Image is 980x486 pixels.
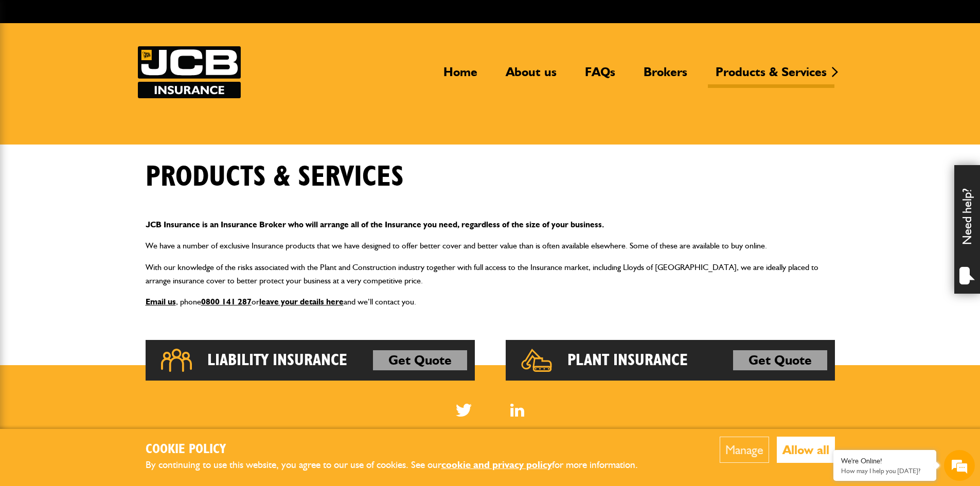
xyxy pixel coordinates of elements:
img: Linked In [510,404,524,417]
a: Home [436,64,485,88]
a: Get Quote [733,350,827,371]
img: Twitter [456,404,472,417]
a: leave your details here [259,297,344,307]
p: How may I help you today? [841,467,929,475]
button: Manage [720,437,769,463]
a: About us [498,64,564,88]
button: Allow all [777,437,835,463]
a: cookie and privacy policy [441,459,552,471]
p: By continuing to use this website, you agree to our use of cookies. See our for more information. [146,457,655,473]
h2: Liability Insurance [207,350,347,371]
a: Products & Services [708,64,834,88]
a: LinkedIn [510,404,524,417]
h2: Plant Insurance [567,350,688,371]
a: Get Quote [373,350,467,371]
div: We're Online! [841,457,929,465]
a: Email us [146,297,176,307]
p: JCB Insurance is an Insurance Broker who will arrange all of the Insurance you need, regardless o... [146,218,835,231]
p: With our knowledge of the risks associated with the Plant and Construction industry together with... [146,261,835,287]
h2: Cookie Policy [146,442,655,458]
a: FAQs [577,64,623,88]
p: We have a number of exclusive Insurance products that we have designed to offer better cover and ... [146,239,835,253]
a: Brokers [636,64,695,88]
img: JCB Insurance Services logo [138,46,241,98]
div: Need help? [954,165,980,294]
h1: Products & Services [146,160,404,194]
a: JCB Insurance Services [138,46,241,98]
a: 0800 141 287 [201,297,252,307]
p: , phone or and we’ll contact you. [146,295,835,309]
